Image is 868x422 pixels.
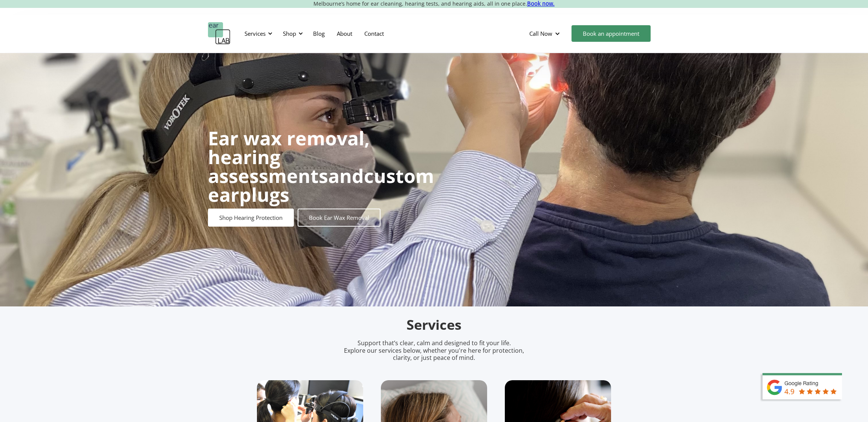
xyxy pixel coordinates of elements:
[572,25,651,42] a: Book an appointment
[240,22,275,45] div: Services
[208,163,434,207] strong: custom earplugs
[529,30,552,37] div: Call Now
[208,125,370,189] strong: Ear wax removal, hearing assessments
[283,30,296,37] div: Shop
[208,22,231,45] a: home
[278,22,305,45] div: Shop
[334,340,534,361] p: Support that’s clear, calm and designed to fit your life. Explore our services below, whether you...
[208,129,434,204] h1: and
[245,30,266,37] div: Services
[307,23,331,44] a: Blog
[358,23,390,44] a: Contact
[331,23,358,44] a: About
[208,209,294,227] a: Shop Hearing Protection
[257,316,611,334] h2: Services
[523,22,568,45] div: Call Now
[298,209,381,227] a: Book Ear Wax Removal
